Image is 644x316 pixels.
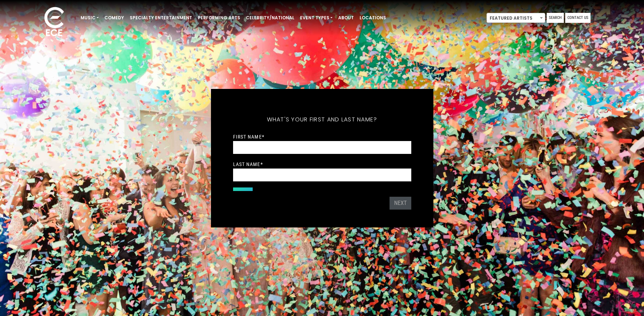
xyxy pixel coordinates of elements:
[487,13,545,23] span: Featured Artists
[243,12,297,24] a: Celebrity/National
[233,161,263,167] label: Last Name
[233,107,411,132] h5: What's your first and last name?
[195,12,243,24] a: Performing Arts
[102,12,127,24] a: Comedy
[233,134,264,140] label: First Name
[357,12,389,24] a: Locations
[335,12,357,24] a: About
[297,12,335,24] a: Event Types
[547,13,564,23] a: Search
[565,13,591,23] a: Contact Us
[127,12,195,24] a: Specialty Entertainment
[78,12,102,24] a: Music
[486,13,545,23] span: Featured Artists
[36,5,72,40] img: ece_new_logo_whitev2-1.png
